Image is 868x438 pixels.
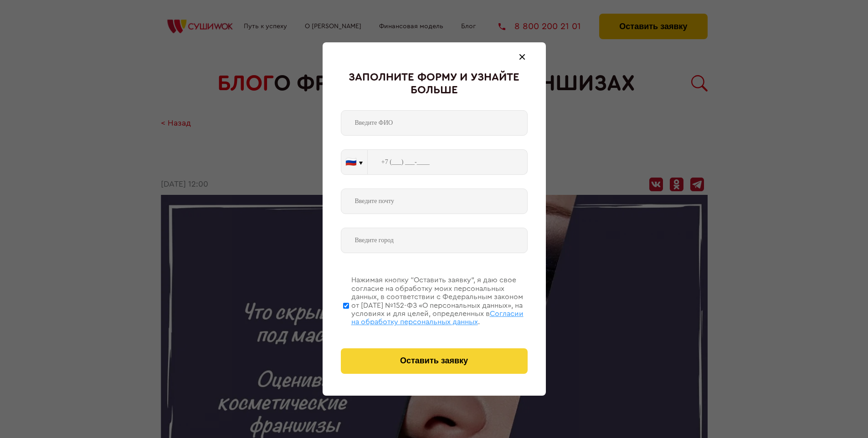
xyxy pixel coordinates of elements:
[368,149,528,175] input: +7 (___) ___-____
[341,188,528,214] input: Введите почту
[341,71,528,97] div: Заполните форму и узнайте больше
[341,110,528,136] input: Введите ФИО
[351,310,524,326] span: Согласии на обработку персональных данных
[341,348,528,374] button: Оставить заявку
[351,276,528,326] div: Нажимая кнопку “Оставить заявку”, я даю свое согласие на обработку моих персональных данных, в со...
[341,228,528,253] input: Введите город
[341,150,367,174] button: 🇷🇺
